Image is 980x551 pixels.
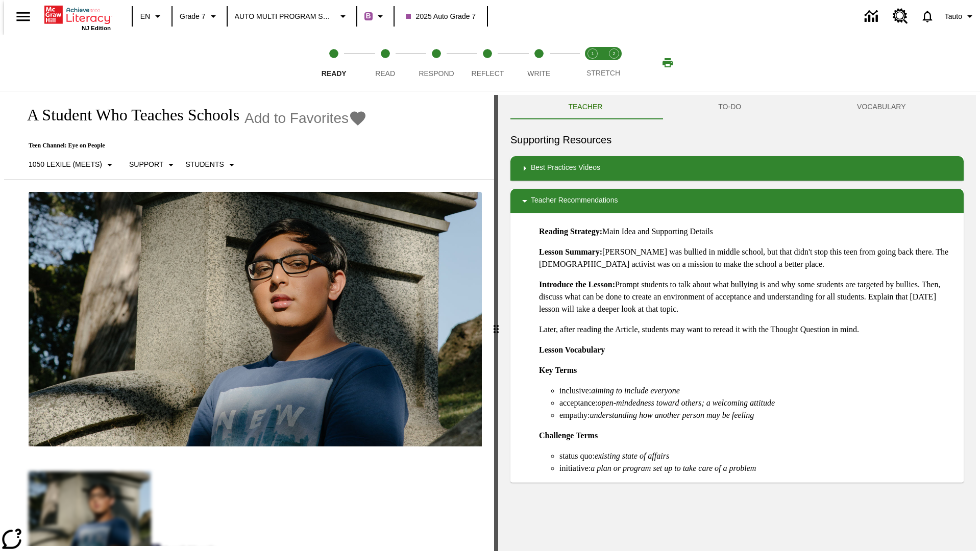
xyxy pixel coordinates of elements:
[180,11,206,22] span: Grade 7
[539,226,955,238] p: Main Idea and Supporting Details
[181,156,241,174] button: Select Student
[539,366,577,374] strong: Key Terms
[887,3,914,30] a: Resource Center, Will open in new tab
[539,345,605,354] strong: Lesson Vocabulary
[366,10,371,22] span: B
[539,227,602,236] strong: Reading Strategy:
[539,280,615,289] strong: Introduce the Lesson:
[406,11,476,22] span: 2025 Auto Grade 7
[82,25,111,31] span: NJ Edition
[24,156,120,174] button: Select Lexile, 1050 Lexile (Meets)
[125,156,181,174] button: Scaffolds, Support
[799,95,964,119] button: VOCABULARY
[322,69,347,78] span: Ready
[4,95,494,546] div: reading
[304,35,363,91] button: Ready step 1 of 5
[591,464,756,472] em: a plan or program set up to take care of a problem
[129,159,163,170] p: Support
[360,7,390,26] button: Boost Class color is purple. Change class color
[16,106,239,124] h1: A Student Who Teaches Schools
[539,279,955,315] p: Prompt students to talk about what bullying is and why some students are targeted by bullies. The...
[355,35,414,91] button: Read step 2 of 5
[29,192,482,447] img: A teenager is outside sitting near a large headstone in a cemetery.
[591,386,680,395] em: aiming to include everyone
[140,11,150,22] span: EN
[510,132,964,148] h6: Supporting Resources
[598,398,775,407] em: open-mindedness toward others; a welcoming attitude
[419,69,454,78] span: Respond
[591,51,594,56] text: 1
[375,69,395,78] span: Read
[8,2,38,32] button: Open side menu
[559,409,955,421] li: empathy:
[16,142,367,149] p: Teen Channel: Eye on People
[136,7,168,26] button: Language: EN, Select a language
[595,452,669,460] em: existing state of affairs
[660,95,799,119] button: TO-DO
[612,51,615,56] text: 2
[185,159,224,170] p: Students
[235,11,335,22] span: AUTO MULTI PROGRAM SCHOOL
[945,11,962,22] span: Tauto
[586,69,620,77] span: STRETCH
[231,7,353,26] button: School: AUTO MULTI PROGRAM SCHOOL, Select your school
[651,54,684,72] button: Print
[472,69,504,78] span: Reflect
[941,7,980,26] button: Profile/Settings
[559,462,955,474] li: initiative:
[44,4,111,31] div: Home
[914,3,941,30] a: Notifications
[539,431,598,440] strong: Challenge Terms
[510,189,964,213] div: Teacher Recommendations
[859,3,887,31] a: Data Center
[599,35,629,91] button: Stretch Respond step 2 of 2
[29,159,102,170] p: 1050 Lexile (Meets)
[559,385,955,397] li: inclusive:
[531,162,600,174] p: Best Practices Videos
[176,7,224,26] button: Grade: Grade 7, Select a grade
[510,95,964,119] div: Instructional Panel Tabs
[244,109,367,127] button: Add to Favorites - A Student Who Teaches Schools
[494,95,498,551] div: Press Enter or Spacebar and then press right and left arrow keys to move the slider
[559,450,955,462] li: status quo:
[578,35,607,91] button: Stretch Read step 1 of 2
[510,95,660,119] button: Teacher
[244,110,349,127] span: Add to Favorites
[407,35,466,91] button: Respond step 3 of 5
[509,35,569,91] button: Write step 5 of 5
[527,69,550,78] span: Write
[498,95,976,551] div: activity
[531,195,618,207] p: Teacher Recommendations
[458,35,517,91] button: Reflect step 4 of 5
[539,323,955,336] p: Later, after reading the Article, students may want to reread it with the Thought Question in mind.
[539,246,955,270] p: [PERSON_NAME] was bullied in middle school, but that didn't stop this teen from going back there....
[559,397,955,409] li: acceptance:
[510,156,964,181] div: Best Practices Videos
[539,247,602,256] strong: Lesson Summary:
[590,411,754,419] em: understanding how another person may be feeling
